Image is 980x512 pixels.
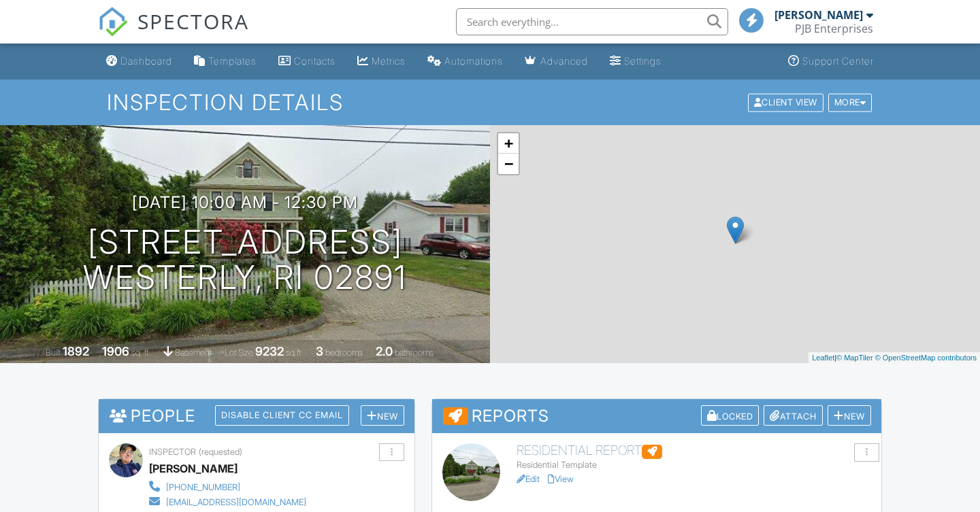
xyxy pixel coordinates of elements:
div: Residential Template [517,460,871,471]
div: 2.0 [376,344,393,358]
span: SPECTORA [137,7,249,35]
div: Templates [208,55,257,67]
span: sq.ft. [286,347,303,358]
a: Automations (Basic) [422,49,508,74]
a: Contacts [273,49,341,74]
span: bathrooms [395,347,434,358]
div: [EMAIL_ADDRESS][DOMAIN_NAME] [166,497,306,508]
a: Zoom out [498,154,519,174]
a: Residential Report Residential Template [517,443,871,471]
a: Support Center [783,49,879,74]
span: (requested) [199,447,242,457]
div: [PERSON_NAME] [774,8,863,22]
div: [PERSON_NAME] [149,458,238,479]
div: | [808,352,980,364]
h6: Residential Report [517,443,871,458]
a: Templates [189,49,262,74]
span: Lot Size [225,347,253,358]
div: Support Center [802,55,874,67]
a: Advanced [519,49,593,74]
h1: Inspection Details [107,90,873,114]
div: New [361,405,404,426]
div: More [828,93,872,112]
div: Locked [701,405,759,426]
div: Advanced [540,55,588,67]
a: [PHONE_NUMBER] [149,479,306,494]
input: Search everything... [456,8,728,35]
a: Dashboard [101,49,178,74]
div: Settings [624,55,661,67]
div: 9232 [255,344,284,358]
h3: People [99,399,414,432]
img: The Best Home Inspection Software - Spectora [98,7,128,37]
div: Automations [444,55,503,67]
span: Inspector [149,447,196,457]
div: 3 [316,344,323,358]
div: Disable Client CC Email [215,405,349,426]
a: Leaflet [812,354,834,362]
span: Built [46,347,61,358]
div: Attach [764,405,823,426]
div: Metrics [372,55,406,67]
div: Dashboard [120,55,172,67]
a: © MapTiler [836,354,873,362]
a: [EMAIL_ADDRESS][DOMAIN_NAME] [149,494,306,509]
a: © OpenStreetMap contributors [875,354,977,362]
div: 1906 [102,344,129,358]
div: New [828,405,871,426]
span: basement [175,347,212,358]
h3: [DATE] 10:00 am - 12:30 pm [132,193,358,211]
a: Client View [747,97,827,107]
div: [PHONE_NUMBER] [166,482,240,493]
a: View [548,474,574,484]
h1: [STREET_ADDRESS] Westerly, RI 02891 [83,224,407,296]
div: Client View [748,93,823,112]
a: Zoom in [498,133,519,154]
div: Contacts [294,55,336,67]
h3: Reports [432,399,881,433]
a: SPECTORA [98,18,249,47]
span: sq. ft. [131,347,150,358]
div: 1892 [63,344,89,358]
a: Settings [604,49,667,74]
div: PJB Enterprises [795,22,873,35]
a: Metrics [352,49,411,74]
a: Edit [517,474,540,484]
span: bedrooms [325,347,363,358]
